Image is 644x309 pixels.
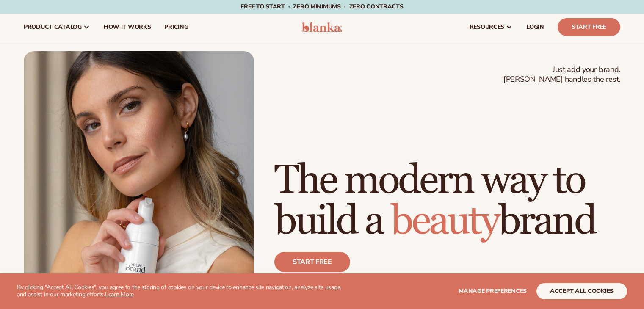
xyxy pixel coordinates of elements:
[274,252,350,272] a: Start free
[463,14,520,41] a: resources
[240,3,403,11] span: Free to start · ZERO minimums · ZERO contracts
[503,65,620,85] span: Just add your brand. [PERSON_NAME] handles the rest.
[459,287,527,295] span: Manage preferences
[105,290,134,298] a: Learn More
[520,14,551,41] a: LOGIN
[164,24,188,30] span: pricing
[470,24,504,30] span: resources
[97,14,158,41] a: How It Works
[17,284,351,298] p: By clicking "Accept All Cookies", you agree to the storing of cookies on your device to enhance s...
[24,24,82,30] span: product catalog
[104,24,151,30] span: How It Works
[302,22,342,32] img: logo
[17,14,97,41] a: product catalog
[391,196,498,246] span: beauty
[158,14,195,41] a: pricing
[459,283,527,299] button: Manage preferences
[526,24,544,30] span: LOGIN
[558,18,620,36] a: Start Free
[274,160,620,242] h1: The modern way to build a brand
[536,283,627,299] button: accept all cookies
